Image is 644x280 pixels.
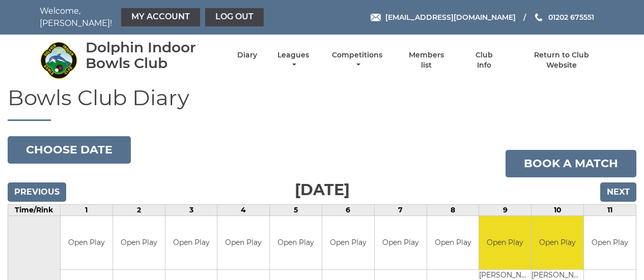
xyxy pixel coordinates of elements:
td: Open Play [584,216,636,269]
input: Previous [8,182,66,202]
a: Leagues [275,50,312,70]
td: Open Play [217,216,269,269]
a: Members list [403,50,450,70]
td: Open Play [531,216,583,269]
td: Open Play [479,216,531,269]
td: Open Play [375,216,427,269]
span: [EMAIL_ADDRESS][DOMAIN_NAME] [385,13,516,22]
td: 11 [584,205,636,216]
a: Phone us 01202 675551 [534,12,594,23]
h1: Bowls Club Diary [8,86,636,121]
td: Open Play [113,216,165,269]
td: 9 [479,205,531,216]
img: Dolphin Indoor Bowls Club [40,41,78,79]
img: Phone us [535,13,542,21]
nav: Welcome, [PERSON_NAME]! [40,5,266,29]
img: Email [371,14,381,21]
div: Dolphin Indoor Bowls Club [86,40,219,71]
td: 2 [113,205,165,216]
a: My Account [121,8,200,26]
a: Log out [205,8,264,26]
a: Club Info [468,50,501,70]
td: 5 [270,205,322,216]
a: Competitions [330,50,385,70]
td: 7 [374,205,427,216]
td: 6 [322,205,375,216]
td: Open Play [165,216,217,269]
td: 3 [165,205,217,216]
a: Email [EMAIL_ADDRESS][DOMAIN_NAME] [371,12,516,23]
td: 8 [427,205,479,216]
span: 01202 675551 [548,13,594,22]
a: Diary [237,50,257,60]
td: 4 [217,205,270,216]
td: Open Play [61,216,113,269]
a: Book a match [506,150,636,177]
a: Return to Club Website [518,50,604,70]
input: Next [600,182,636,202]
button: Choose date [8,136,131,164]
td: Open Play [270,216,322,269]
td: 1 [60,205,113,216]
td: Open Play [427,216,479,269]
td: 10 [531,205,584,216]
td: Open Play [322,216,374,269]
td: Time/Rink [8,205,61,216]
